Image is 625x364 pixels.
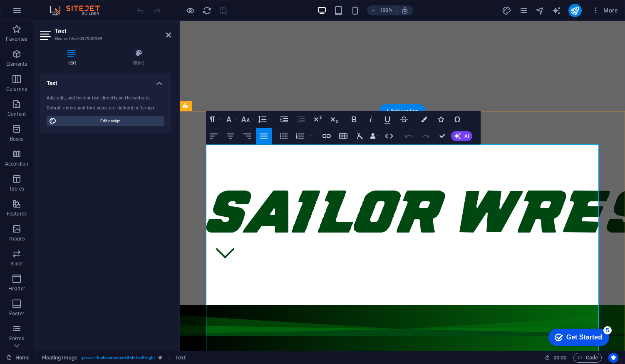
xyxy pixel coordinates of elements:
[276,111,292,128] button: Increase Indent
[47,116,164,126] button: Edit design
[239,128,255,144] button: Align Right
[416,111,432,128] button: Colors
[202,5,212,15] button: reload
[7,111,26,117] p: Content
[535,5,545,15] button: navigator
[379,5,393,15] h6: 100%
[276,128,292,144] button: Unordered List
[552,6,561,15] i: AI Writer
[42,353,77,363] span: Click to select. Double-click to edit
[401,7,409,14] i: On resize automatically adjust zoom level to fit chosen device.
[62,2,70,10] div: 5
[502,5,512,15] button: design
[223,128,238,144] button: Align Center
[552,5,562,15] button: text_generator
[346,111,362,128] button: Bold (⌘B)
[7,4,67,22] div: Get Started 5 items remaining, 0% complete
[379,111,395,128] button: Underline (⌘U)
[553,353,566,363] span: 00 00
[8,235,25,242] p: Images
[379,104,426,118] div: + Add section
[59,116,162,126] span: Edit design
[8,285,25,292] p: Header
[6,36,27,42] p: Favorites
[464,134,469,139] span: AI
[433,111,449,128] button: Icons
[9,310,24,317] p: Footer
[535,6,545,15] i: Navigator
[570,6,580,15] i: Publish
[335,128,351,144] button: Insert Table
[396,111,412,128] button: Strikethrough
[292,128,308,144] button: Ordered List
[55,27,171,35] h2: Text
[7,210,27,217] p: Features
[559,354,561,361] span: :
[47,105,164,112] div: Default colors and font sizes are defined in Design.
[55,35,154,42] h3: Element #ed-637900989
[159,355,162,360] i: This element is a customizable preset
[588,4,621,17] button: More
[367,5,397,15] button: 100%
[25,9,60,17] div: Get Started
[418,128,434,144] button: Redo (⌘⇧Z)
[256,111,272,128] button: Line Height
[518,5,528,15] button: pages
[363,111,379,128] button: Italic (⌘I)
[9,335,24,342] p: Forms
[6,61,27,67] p: Elements
[185,5,195,15] button: Click here to leave preview mode and continue editing
[592,6,618,15] span: More
[577,353,598,363] span: Code
[42,353,186,363] nav: breadcrumb
[202,6,212,15] i: Reload page
[206,111,222,128] button: Paragraph Format
[5,161,28,167] p: Accordion
[545,353,567,363] h6: Session time
[10,260,23,267] p: Slider
[401,128,417,144] button: Undo (⌘Z)
[608,353,618,363] button: Usercentrics
[7,353,30,363] a: Click to cancel selection. Double-click to open Pages
[319,128,335,144] button: Insert Link
[573,353,602,363] button: Code
[326,111,342,128] button: Subscript
[369,128,380,144] button: Data Bindings
[293,111,309,128] button: Decrease Indent
[175,353,186,363] span: Click to select. Double-click to edit
[6,86,27,92] p: Columns
[568,4,582,17] button: publish
[451,131,472,141] button: AI
[381,128,397,144] button: HTML
[310,111,325,128] button: Superscript
[10,136,24,142] p: Boxes
[48,5,110,15] img: Editor Logo
[40,73,171,88] h4: Text
[449,111,465,128] button: Special Characters
[256,128,272,144] button: Align Justify
[518,6,528,15] i: Pages (Ctrl+Alt+S)
[434,128,450,144] button: Confirm (⌘+⏎)
[81,353,155,363] span: . preset-float-container-v3-default-right
[223,111,238,128] button: Font Family
[239,111,255,128] button: Font Size
[40,49,106,67] h4: Text
[106,49,171,67] h4: Style
[206,128,222,144] button: Align Left
[47,95,164,102] div: Add, edit, and format text directly on the website.
[352,128,368,144] button: Clear Formatting
[308,128,315,144] button: Ordered List
[502,6,511,15] i: Design (Ctrl+Alt+Y)
[9,186,24,192] p: Tables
